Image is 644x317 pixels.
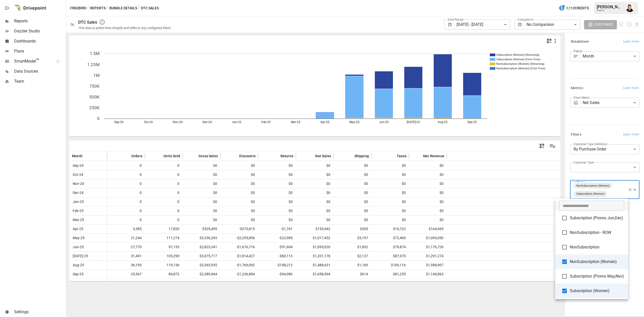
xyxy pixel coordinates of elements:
span: NonSubscription - ROW [570,230,624,236]
span: Subscription (Promo May,Nov) [570,273,624,279]
span: NonSubscription [570,244,624,250]
span: NonSubscription (Women) [570,259,624,265]
span: Subscription (Women) [570,288,624,294]
span: Subscription (Promo Jun,Dec) [570,215,624,221]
